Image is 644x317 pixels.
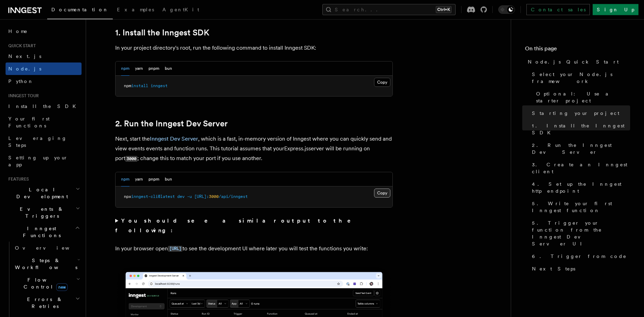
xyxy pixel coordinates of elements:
a: Inngest Dev Server [150,135,198,142]
a: 6. Trigger from code [529,250,630,262]
span: Overview [15,245,86,251]
span: 2. Run the Inngest Dev Server [532,142,630,156]
span: Install the SDK [8,103,80,109]
a: 5. Write your first Inngest function [529,197,630,217]
span: new [56,283,68,291]
a: 1. Install the Inngest SDK [529,119,630,139]
a: Examples [113,2,158,19]
span: Next Steps [532,265,575,272]
a: Leveraging Steps [6,132,82,151]
span: Node.js Quick Start [528,58,619,65]
span: npm [124,83,131,88]
span: Optional: Use a starter project [536,90,630,104]
a: Install the SDK [6,100,82,112]
a: Next.js [6,50,82,62]
button: Inngest Functions [6,222,82,242]
span: npx [124,194,131,199]
a: Home [6,25,82,37]
span: Steps & Workflows [12,257,77,271]
p: In your browser open to see the development UI where later you will test the functions you write: [115,244,393,254]
span: -u [187,194,192,199]
span: Inngest Functions [6,225,75,239]
span: Inngest tour [6,93,39,99]
a: 5. Trigger your function from the Inngest Dev Server UI [529,217,630,250]
span: Flow Control [12,276,76,290]
a: 4. Set up the Inngest http endpoint [529,178,630,197]
a: Select your Node.js framework [529,68,630,87]
button: Events & Triggers [6,203,82,222]
h4: On this page [525,44,630,56]
span: Leveraging Steps [8,135,67,148]
button: Errors & Retries [12,293,82,312]
button: pnpm [149,61,159,76]
a: Next Steps [529,262,630,275]
span: Python [8,78,34,84]
button: npm [121,172,129,186]
a: Setting up your app [6,151,82,171]
span: inngest-cli@latest [131,194,175,199]
a: 2. Run the Inngest Dev Server [115,119,228,128]
span: Errors & Retries [12,296,75,310]
span: /api/inngest [219,194,248,199]
span: Quick start [6,43,36,49]
span: Node.js [8,66,41,72]
code: 3000 [125,156,137,162]
a: Python [6,75,82,87]
button: Copy [374,189,390,198]
a: Starting your project [529,107,630,119]
a: Optional: Use a starter project [533,87,630,107]
span: 4. Set up the Inngest http endpoint [532,181,630,194]
span: install [131,83,148,88]
span: Documentation [51,7,109,12]
kbd: Ctrl+K [436,6,451,13]
strong: You should see a similar output to the following: [115,217,361,234]
button: Flow Controlnew [12,274,82,293]
a: [URL] [168,245,183,252]
span: Your first Functions [8,116,50,128]
span: Select your Node.js framework [532,71,630,85]
span: AgentKit [162,7,199,12]
a: 3. Create an Inngest client [529,158,630,178]
a: AgentKit [158,2,203,19]
summary: You should see a similar output to the following: [115,216,393,235]
span: Features [6,176,29,182]
button: Local Development [6,183,82,203]
a: Node.js [6,62,82,75]
span: Home [8,28,28,35]
a: Contact sales [526,4,590,15]
code: [URL] [168,246,183,252]
span: dev [177,194,185,199]
a: 2. Run the Inngest Dev Server [529,139,630,158]
button: Search...Ctrl+K [322,4,456,15]
a: Node.js Quick Start [525,56,630,68]
span: Local Development [6,186,76,200]
button: bun [165,61,172,76]
a: 1. Install the Inngest SDK [115,28,209,37]
span: 3000 [209,194,219,199]
span: Events & Triggers [6,206,76,219]
span: 6. Trigger from code [532,253,627,260]
span: 3. Create an Inngest client [532,161,630,175]
button: Steps & Workflows [12,254,82,274]
span: Next.js [8,53,41,59]
a: Documentation [47,2,113,19]
a: Sign Up [593,4,638,15]
button: yarn [135,61,143,76]
span: 1. Install the Inngest SDK [532,122,630,136]
span: 5. Trigger your function from the Inngest Dev Server UI [532,219,630,247]
span: Examples [117,7,154,12]
p: In your project directory's root, run the following command to install Inngest SDK: [115,43,393,53]
p: Next, start the , which is a fast, in-memory version of Inngest where you can quickly send and vi... [115,134,393,164]
button: npm [121,61,129,76]
a: Overview [12,242,82,254]
span: 5. Write your first Inngest function [532,200,630,214]
button: Copy [374,78,390,87]
a: Your first Functions [6,112,82,132]
button: bun [165,172,172,186]
button: yarn [135,172,143,186]
span: [URL]: [194,194,209,199]
span: inngest [151,83,168,88]
span: Setting up your app [8,155,68,167]
button: Toggle dark mode [498,6,515,14]
span: Starting your project [532,110,619,117]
